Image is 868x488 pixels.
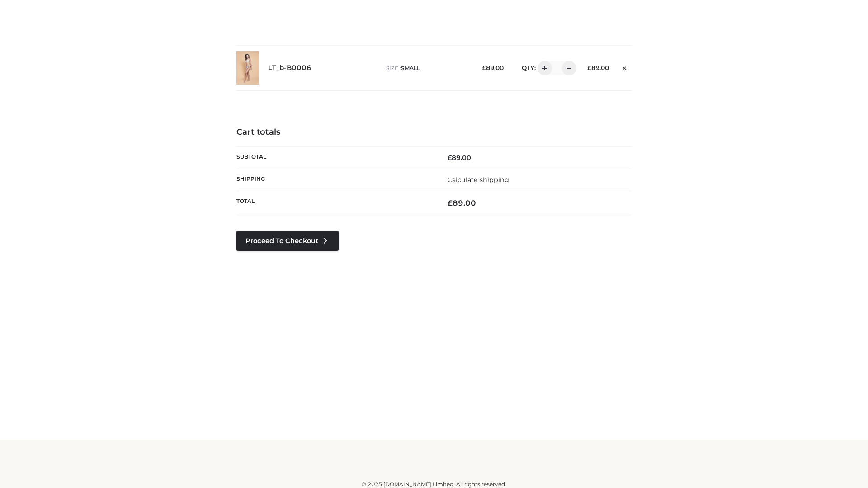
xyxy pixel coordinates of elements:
div: QTY: [513,61,573,75]
th: Total [236,191,434,215]
span: £ [448,154,452,162]
a: LT_b-B0006 [268,64,311,72]
a: Remove this item [618,61,632,73]
th: Subtotal [236,146,434,169]
p: size : [386,64,468,72]
span: £ [482,64,486,71]
img: LT_b-B0006 - SMALL [236,51,259,85]
th: Shipping [236,169,434,191]
a: Proceed to Checkout [236,231,339,251]
span: £ [587,64,591,71]
a: Calculate shipping [448,176,509,184]
bdi: 89.00 [482,64,504,71]
bdi: 89.00 [448,154,471,162]
span: £ [448,198,453,207]
h4: Cart totals [236,127,632,137]
bdi: 89.00 [587,64,609,71]
span: SMALL [401,65,420,71]
bdi: 89.00 [448,198,476,207]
